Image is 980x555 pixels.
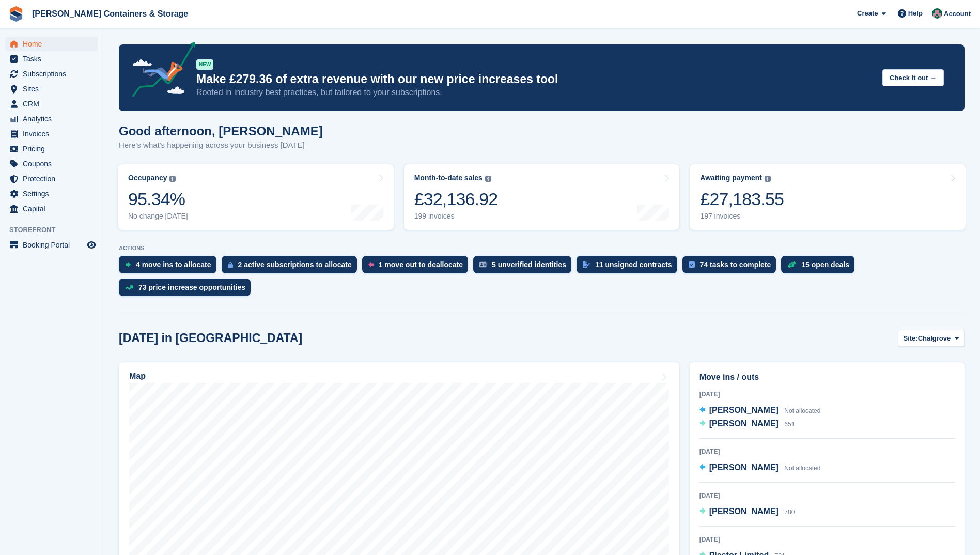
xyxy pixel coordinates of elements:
[119,279,256,301] a: 73 price increase opportunities
[5,112,98,126] a: menu
[492,260,566,269] div: 5 unverified identities
[5,52,98,66] a: menu
[5,67,98,81] a: menu
[23,172,85,186] span: Protection
[125,261,131,268] img: move_ins_to_allocate_icon-fdf77a2bb77ea45bf5b3d319d69a93e2d87916cf1d5bf7949dd705db3b84f3ca.svg
[765,176,771,182] img: icon-info-grey-7440780725fd019a000dd9b08b2336e03edf1995a4989e88bcd33f0948082b44.svg
[28,5,192,22] a: [PERSON_NAME] Containers & Storage
[595,260,672,269] div: 11 unsigned contracts
[136,260,211,269] div: 4 move ins to allocate
[5,172,98,186] a: menu
[23,97,85,111] span: CRM
[908,8,923,19] span: Help
[944,9,971,19] span: Account
[784,508,795,516] span: 780
[699,461,821,475] a: [PERSON_NAME] Not allocated
[128,189,188,210] div: 95.34%
[784,407,820,414] span: Not allocated
[700,189,784,210] div: £27,183.55
[23,238,85,252] span: Booking Portal
[379,260,463,269] div: 1 move out to deallocate
[23,67,85,81] span: Subscriptions
[118,164,394,230] a: Occupancy 95.34% No change [DATE]
[882,69,944,86] button: Check it out →
[784,465,820,472] span: Not allocated
[23,52,85,66] span: Tasks
[23,112,85,126] span: Analytics
[5,202,98,216] a: menu
[23,82,85,96] span: Sites
[918,333,951,344] span: Chalgrove
[23,157,85,171] span: Coupons
[932,8,942,19] img: Julia Marcham
[699,404,821,418] a: [PERSON_NAME] Not allocated
[784,421,795,428] span: 651
[5,82,98,96] a: menu
[5,37,98,51] a: menu
[9,225,103,235] span: Storefront
[709,419,779,428] span: [PERSON_NAME]
[485,176,491,182] img: icon-info-grey-7440780725fd019a000dd9b08b2336e03edf1995a4989e88bcd33f0948082b44.svg
[700,260,771,269] div: 74 tasks to complete
[23,187,85,201] span: Settings
[682,256,782,279] a: 74 tasks to complete
[801,260,849,269] div: 15 open deals
[690,164,966,230] a: Awaiting payment £27,183.55 197 invoices
[473,256,577,279] a: 5 unverified identities
[5,127,98,141] a: menu
[699,535,955,544] div: [DATE]
[85,239,98,251] a: Preview store
[128,212,188,221] div: No change [DATE]
[228,261,233,268] img: active_subscription_to_allocate_icon-d502201f5373d7db506a760aba3b589e785aa758c864c3986d89f69b8ff3...
[5,142,98,156] a: menu
[699,505,795,519] a: [PERSON_NAME] 780
[368,261,374,268] img: move_outs_to_deallocate_icon-f764333ba52eb49d3ac5e1228854f67142a1ed5810a6f6cc68b1a99e826820c5.svg
[238,260,352,269] div: 2 active subscriptions to allocate
[699,491,955,500] div: [DATE]
[689,261,695,268] img: task-75834270c22a3079a89374b754ae025e5fb1db73e45f91037f5363f120a921f8.svg
[119,245,965,252] p: ACTIONS
[23,37,85,51] span: Home
[119,256,222,279] a: 4 move ins to allocate
[699,447,955,456] div: [DATE]
[479,261,487,268] img: verify_identity-adf6edd0f0f0b5bbfe63781bf79b02c33cf7c696d77639b501bdc392416b5a36.svg
[196,59,213,70] div: NEW
[709,463,779,472] span: [PERSON_NAME]
[362,256,473,279] a: 1 move out to deallocate
[898,330,965,347] button: Site: Chalgrove
[904,333,918,344] span: Site:
[5,238,98,252] a: menu
[699,390,955,399] div: [DATE]
[787,261,796,268] img: deal-1b604bf984904fb50ccaf53a9ad4b4a5d6e5aea283cecdc64d6e3604feb123c2.svg
[119,140,323,151] p: Here's what's happening across your business [DATE]
[123,42,196,101] img: price-adjustments-announcement-icon-8257ccfd72463d97f412b2fc003d46551f7dbcb40ab6d574587a9cd5c0d94...
[23,202,85,216] span: Capital
[699,371,955,383] h2: Move ins / outs
[414,189,498,210] div: £32,136.92
[699,418,795,431] a: [PERSON_NAME] 651
[119,124,323,138] h1: Good afternoon, [PERSON_NAME]
[583,261,590,268] img: contract_signature_icon-13c848040528278c33f63329250d36e43548de30e8caae1d1a13099fd9432cc5.svg
[196,72,874,87] p: Make £279.36 of extra revenue with our new price increases tool
[700,174,762,182] div: Awaiting payment
[196,87,874,98] p: Rooted in industry best practices, but tailored to your subscriptions.
[5,157,98,171] a: menu
[169,176,176,182] img: icon-info-grey-7440780725fd019a000dd9b08b2336e03edf1995a4989e88bcd33f0948082b44.svg
[128,174,167,182] div: Occupancy
[119,331,302,345] h2: [DATE] in [GEOGRAPHIC_DATA]
[414,212,498,221] div: 199 invoices
[700,212,784,221] div: 197 invoices
[857,8,878,19] span: Create
[125,285,133,290] img: price_increase_opportunities-93ffe204e8149a01c8c9dc8f82e8f89637d9d84a8eef4429ea346261dce0b2c0.svg
[709,507,779,516] span: [PERSON_NAME]
[781,256,860,279] a: 15 open deals
[404,164,680,230] a: Month-to-date sales £32,136.92 199 invoices
[8,6,24,22] img: stora-icon-8386f47178a22dfd0bd8f6a31ec36ba5ce8667c1dd55bd0f319d3a0aa187defe.svg
[5,97,98,111] a: menu
[5,187,98,201] a: menu
[414,174,483,182] div: Month-to-date sales
[709,406,779,414] span: [PERSON_NAME]
[577,256,682,279] a: 11 unsigned contracts
[23,142,85,156] span: Pricing
[138,283,245,291] div: 73 price increase opportunities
